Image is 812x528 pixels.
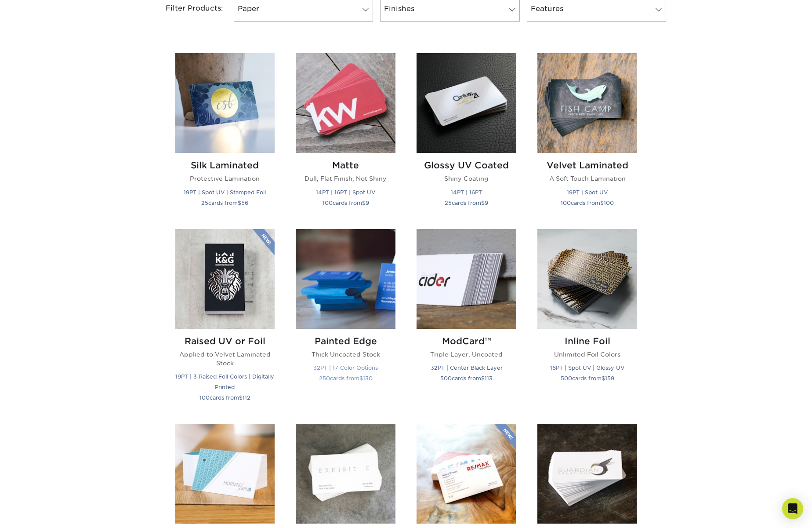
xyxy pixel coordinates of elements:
[417,229,516,414] a: ModCard™ Business Cards ModCard™ Triple Layer, Uncoated 32PT | Center Black Layer 500cards from$113
[238,200,241,206] span: $
[201,200,208,206] span: 25
[561,200,571,206] span: 100
[537,160,637,171] h2: Velvet Laminated
[561,200,614,206] small: cards from
[296,53,395,218] a: Matte Business Cards Matte Dull, Flat Finish, Not Shiny 14PT | 16PT | Spot UV 100cards from$9
[550,364,624,371] small: 16PT | Spot UV | Glossy UV
[184,189,266,196] small: 19PT | Spot UV | Stamped Foil
[537,229,637,414] a: Inline Foil Business Cards Inline Foil Unlimited Foil Colors 16PT | Spot UV | Glossy UV 500cards ...
[199,394,210,401] span: 100
[359,375,363,382] span: $
[316,189,375,196] small: 14PT | 16PT | Spot UV
[440,375,493,382] small: cards from
[537,174,637,183] p: A Soft Touch Lamination
[362,200,366,206] span: $
[296,160,395,171] h2: Matte
[485,200,488,206] span: 9
[296,350,395,359] p: Thick Uncoated Stock
[319,375,330,382] span: 250
[175,174,275,183] p: Protective Lamination
[241,200,248,206] span: 56
[567,189,608,196] small: 19PT | Spot UV
[363,375,373,382] span: 130
[451,189,482,196] small: 14PT | 16PT
[175,229,275,414] a: Raised UV or Foil Business Cards Raised UV or Foil Applied to Velvet Laminated Stock 19PT | 3 Rai...
[445,200,452,206] span: 25
[296,229,395,329] img: Painted Edge Business Cards
[417,424,516,524] img: Aqueous Coated Business Cards
[296,229,395,414] a: Painted Edge Business Cards Painted Edge Thick Uncoated Stock 32PT | 17 Color Options 250cards fr...
[319,375,373,382] small: cards from
[175,424,275,524] img: Uncoated Business Cards
[417,53,516,218] a: Glossy UV Coated Business Cards Glossy UV Coated Shiny Coating 14PT | 16PT 25cards from$9
[175,53,275,153] img: Silk Laminated Business Cards
[417,350,516,359] p: Triple Layer, Uncoated
[481,200,485,206] span: $
[296,424,395,524] img: C1S Business Cards
[175,229,275,329] img: Raised UV or Foil Business Cards
[417,174,516,183] p: Shiny Coating
[537,424,637,524] img: Uncoated Linen Business Cards
[175,373,274,390] small: 19PT | 3 Raised Foil Colors | Digitally Printed
[481,375,485,382] span: $
[243,394,250,401] span: 112
[175,350,275,368] p: Applied to Velvet Laminated Stock
[366,200,369,206] span: 9
[605,375,614,382] span: 159
[604,200,614,206] span: 100
[494,424,516,450] img: New Product
[537,229,637,329] img: Inline Foil Business Cards
[431,364,503,371] small: 32PT | Center Black Layer
[253,229,275,255] img: New Product
[417,160,516,171] h2: Glossy UV Coated
[296,174,395,183] p: Dull, Flat Finish, Not Shiny
[313,364,378,371] small: 32PT | 17 Color Options
[175,160,275,171] h2: Silk Laminated
[201,200,248,206] small: cards from
[296,336,395,346] h2: Painted Edge
[561,375,614,382] small: cards from
[537,336,637,346] h2: Inline Foil
[445,200,488,206] small: cards from
[602,375,605,382] span: $
[175,53,275,218] a: Silk Laminated Business Cards Silk Laminated Protective Lamination 19PT | Spot UV | Stamped Foil ...
[485,375,493,382] span: 113
[600,200,604,206] span: $
[537,350,637,359] p: Unlimited Foil Colors
[296,53,395,153] img: Matte Business Cards
[175,336,275,346] h2: Raised UV or Foil
[561,375,572,382] span: 500
[537,53,637,153] img: Velvet Laminated Business Cards
[417,53,516,153] img: Glossy UV Coated Business Cards
[537,53,637,218] a: Velvet Laminated Business Cards Velvet Laminated A Soft Touch Lamination 19PT | Spot UV 100cards ...
[417,229,516,329] img: ModCard™ Business Cards
[782,498,803,519] div: Open Intercom Messenger
[199,394,250,401] small: cards from
[239,394,243,401] span: $
[417,336,516,346] h2: ModCard™
[323,200,333,206] span: 100
[440,375,452,382] span: 500
[323,200,369,206] small: cards from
